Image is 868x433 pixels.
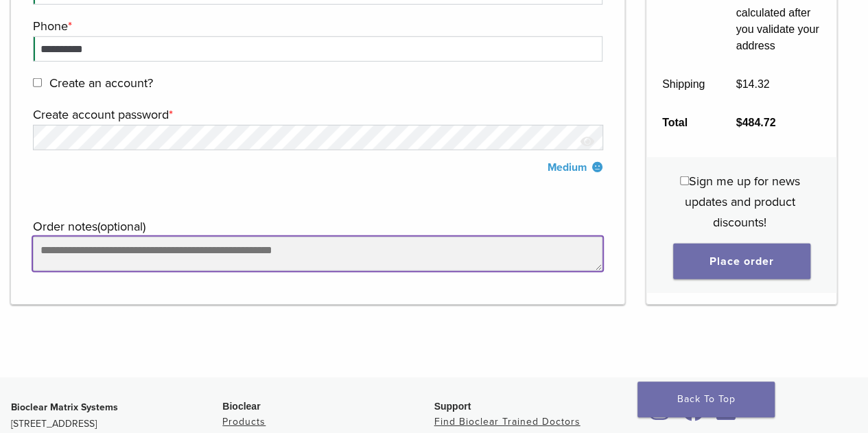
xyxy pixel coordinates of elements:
[736,78,742,90] span: $
[222,416,266,428] a: Products
[49,75,153,91] span: Create an account?
[736,117,742,128] span: $
[33,78,42,87] input: Create an account?
[222,401,260,412] span: Bioclear
[573,125,602,160] button: Hide password
[736,117,775,128] bdi: 484.72
[33,104,599,125] label: Create account password
[434,416,580,428] a: Find Bioclear Trained Doctors
[97,219,145,234] span: (optional)
[33,150,602,183] div: Medium
[434,401,471,412] span: Support
[33,16,599,36] label: Phone
[685,174,800,230] span: Sign me up for news updates and product discounts!
[11,401,118,413] strong: Bioclear Matrix Systems
[673,244,810,279] button: Place order
[736,78,769,90] bdi: 14.32
[680,176,689,185] input: Sign me up for news updates and product discounts!
[33,216,599,237] label: Order notes
[646,104,720,142] th: Total
[637,382,775,417] a: Back To Top
[646,65,720,104] th: Shipping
